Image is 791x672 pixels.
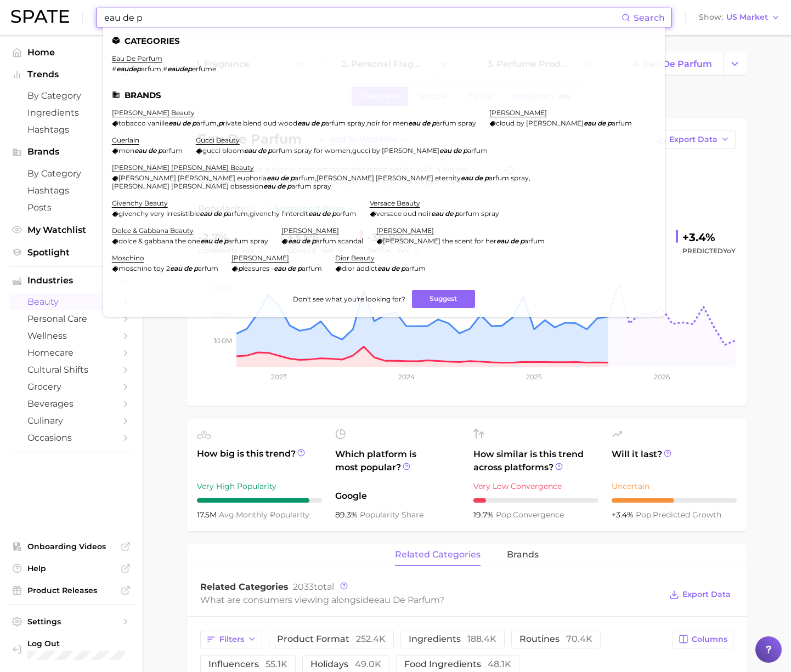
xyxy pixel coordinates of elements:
[496,237,508,245] em: eau
[163,65,167,73] span: #
[401,264,405,272] em: p
[335,254,375,262] a: dior beauty
[280,174,289,182] em: de
[439,146,451,155] em: eau
[112,54,162,62] a: eau de parfum
[218,119,223,127] em: p
[335,448,460,484] span: Which platform is most popular?
[287,264,296,272] em: de
[666,587,733,602] button: Export Data
[118,146,134,155] span: mon
[391,264,399,272] em: de
[321,119,325,127] em: p
[196,146,488,155] div: ,
[118,264,170,272] span: moschino toy 2
[27,297,115,307] span: beauty
[489,109,547,117] a: [PERSON_NAME]
[112,209,357,218] div: ,
[9,221,134,238] a: My Watchlist
[219,510,309,520] span: monthly popularity
[654,373,670,381] tspan: 2026
[673,630,733,648] button: Columns
[27,542,115,551] span: Onboarding Videos
[112,254,144,262] a: moschino
[355,659,381,669] span: 49.0k
[496,510,513,520] abbr: popularity index
[208,660,287,669] span: influencers
[27,331,115,341] span: wellness
[524,237,545,245] span: arfum
[9,44,134,61] a: Home
[311,119,319,127] em: de
[488,659,511,669] span: 48.1k
[342,264,377,272] span: dior addict
[27,90,115,101] span: by Category
[612,510,636,520] span: +3.4%
[293,582,334,592] span: total
[112,109,195,117] a: [PERSON_NAME] beauty
[459,209,499,218] span: arfum spray
[352,146,439,155] span: gucci by [PERSON_NAME]
[726,14,768,20] span: US Market
[9,310,134,327] a: personal care
[696,10,783,25] button: ShowUS Market
[297,264,302,272] em: p
[332,209,336,218] em: p
[27,124,115,135] span: Hashtags
[192,65,216,73] span: erfume
[377,264,389,272] em: eau
[510,237,518,245] em: de
[682,244,736,258] span: Predicted
[9,582,134,599] a: Product Releases
[116,65,141,73] em: eaudep
[219,510,236,520] abbr: average
[224,237,228,245] em: p
[27,348,115,358] span: homecare
[27,107,115,118] span: Ingredients
[197,480,322,493] div: Very High Popularity
[636,510,721,520] span: predicted growth
[244,146,256,155] em: eau
[370,199,420,207] a: versace beauty
[367,119,408,127] span: noir for men
[118,174,267,182] span: [PERSON_NAME] [PERSON_NAME] euphoria
[277,635,386,643] span: product format
[723,53,747,75] button: Change Category
[9,361,134,378] a: cultural shifts
[27,247,115,258] span: Spotlight
[473,480,598,493] div: Very Low Convergence
[200,630,262,648] button: Filters
[9,272,134,289] button: Industries
[376,209,431,218] span: versace oud noir
[27,147,115,157] span: Brands
[9,412,134,429] a: culinary
[723,247,736,255] span: YoY
[198,264,218,272] span: arfum
[112,226,194,235] a: dolce & gabbana beauty
[405,264,426,272] span: arfum
[312,237,316,245] em: p
[281,226,339,235] a: [PERSON_NAME]
[223,209,228,218] em: p
[148,146,156,155] em: de
[9,244,134,261] a: Spotlight
[496,510,564,520] span: convergence
[194,264,198,272] em: p
[356,634,386,644] span: 252.4k
[197,510,219,520] span: 17.5m
[473,510,496,520] span: 19.7%
[272,146,351,155] span: arfum spray for women
[302,264,322,272] span: arfum
[197,447,322,474] span: How big is this trend?
[134,146,146,155] em: eau
[250,209,308,218] span: givenchy l'interdit
[9,87,134,104] a: by Category
[200,582,289,592] span: Related Categories
[27,381,115,392] span: grocery
[223,119,297,127] span: rivate blend oud wood
[404,660,511,669] span: food ingredients
[9,560,134,577] a: Help
[196,119,217,127] span: arfum
[197,498,322,503] div: 9 / 10
[9,538,134,555] a: Onboarding Videos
